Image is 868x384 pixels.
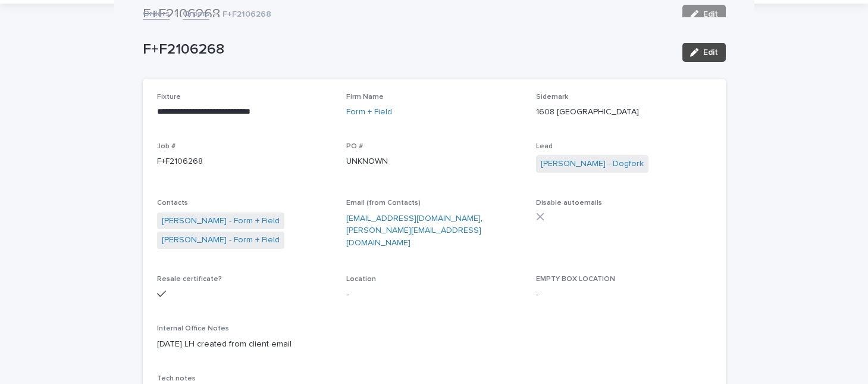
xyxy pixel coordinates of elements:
span: Tech notes [157,375,196,382]
a: [PERSON_NAME] - Dogfork [541,158,644,170]
span: PO # [346,143,363,150]
span: Internal Office Notes [157,325,229,332]
p: F+F2106268 [157,155,333,168]
span: Email (from Contacts) [346,199,421,207]
button: Edit [682,5,726,24]
p: , [346,213,522,249]
a: Orders [143,6,170,20]
span: Fixture [157,93,181,101]
span: EMPTY BOX LOCATION [536,276,615,283]
span: Disable autoemails [536,199,602,207]
a: [PERSON_NAME] - Form + Field [162,234,280,246]
p: - [346,289,522,301]
p: 1608 [GEOGRAPHIC_DATA] [536,106,712,118]
a: Form + Field [346,106,392,118]
p: UNKNOWN [346,155,522,168]
span: Sidemark [536,93,568,101]
button: Edit [682,43,726,62]
a: Orders [183,6,209,20]
a: [PERSON_NAME][EMAIL_ADDRESS][DOMAIN_NAME] [346,226,481,247]
p: - [536,289,712,301]
span: Job # [157,143,176,150]
a: [PERSON_NAME] - Form + Field [162,215,280,227]
span: Location [346,276,376,283]
span: Resale certificate? [157,276,222,283]
span: Contacts [157,199,188,207]
span: Edit [703,48,718,57]
p: [DATE] LH created from client email [157,338,712,351]
p: F+F2106268 [143,41,673,58]
span: Firm Name [346,93,384,101]
p: F+F2106268 [223,7,271,20]
span: Lead [536,143,553,150]
a: [EMAIL_ADDRESS][DOMAIN_NAME] [346,214,481,223]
